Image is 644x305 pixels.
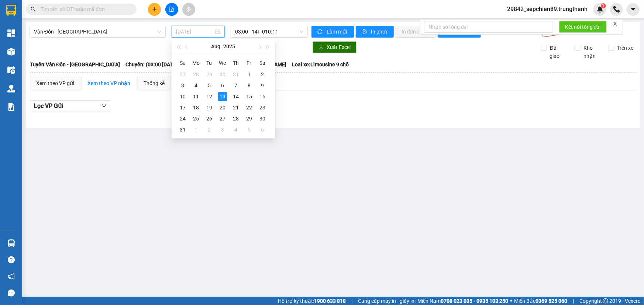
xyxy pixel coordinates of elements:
div: 27 [178,70,187,79]
input: Nhập số tổng đài [424,21,553,33]
strong: 0369 525 060 [535,298,567,304]
input: Tìm tên, số ĐT hoặc mã đơn [41,5,128,13]
span: Lọc VP Gửi [34,101,63,111]
div: 9 [258,81,267,90]
td: 2025-08-30 [256,113,269,124]
td: 2025-07-27 [176,69,189,80]
button: printerIn phơi [356,26,394,38]
td: 2025-08-09 [256,80,269,91]
span: notification [8,273,15,280]
span: Cung cấp máy in - giấy in: [358,297,416,305]
td: 2025-09-01 [189,124,203,135]
div: 30 [258,114,267,123]
th: Su [176,57,189,69]
td: 2025-08-24 [176,113,189,124]
div: 5 [245,125,254,134]
button: caret-down [627,3,640,16]
td: 2025-08-03 [176,80,189,91]
th: Th [229,57,242,69]
td: 2025-08-20 [216,102,229,113]
div: 25 [192,114,200,123]
img: phone-icon [613,6,620,13]
td: 2025-08-04 [189,80,203,91]
span: Kết nối tổng đài [565,23,601,31]
td: 2025-08-07 [229,80,242,91]
span: Làm mới [327,28,348,36]
img: logo-vxr [6,5,16,16]
div: 3 [218,125,227,134]
div: 28 [231,114,240,123]
div: 4 [192,81,200,90]
div: 11 [192,92,200,101]
th: Mo [189,57,203,69]
div: 13 [218,92,227,101]
img: icon-new-feature [597,6,603,13]
td: 2025-09-02 [203,124,216,135]
td: 2025-08-05 [203,80,216,91]
td: 2025-09-04 [229,124,242,135]
div: 23 [258,103,267,112]
td: 2025-07-28 [189,69,203,80]
span: | [573,297,574,305]
span: plus [152,7,157,12]
div: 10 [178,92,187,101]
td: 2025-08-25 [189,113,203,124]
td: 2025-08-02 [256,69,269,80]
td: 2025-08-22 [242,102,256,113]
td: 2025-08-27 [216,113,229,124]
span: 03:00 - 14F-010.11 [235,26,303,37]
td: 2025-07-30 [216,69,229,80]
div: 15 [245,92,254,101]
div: 24 [178,114,187,123]
td: 2025-09-06 [256,124,269,135]
input: 13/08/2025 [176,28,214,36]
button: file-add [165,3,178,16]
div: 27 [218,114,227,123]
div: 17 [178,103,187,112]
div: 20 [218,103,227,112]
td: 2025-08-01 [242,69,256,80]
div: Thống kê [144,79,165,87]
td: 2025-08-31 [176,124,189,135]
div: 31 [231,70,240,79]
span: question-circle [8,256,15,263]
img: solution-icon [7,103,15,111]
button: plus [148,3,161,16]
td: 2025-08-13 [216,91,229,102]
span: Kho nhận [581,44,603,60]
button: Lọc VP Gửi [30,100,111,112]
td: 2025-07-31 [229,69,242,80]
td: 2025-08-14 [229,91,242,102]
div: 1 [245,70,254,79]
span: printer [362,29,368,35]
img: dashboard-icon [7,29,15,37]
td: 2025-08-06 [216,80,229,91]
td: 2025-07-29 [203,69,216,80]
td: 2025-08-21 [229,102,242,113]
span: ⚪️ [510,299,512,302]
span: Trên xe [614,44,637,52]
span: Miền Nam [417,297,508,305]
div: 6 [258,125,267,134]
span: Đã giao [547,44,569,60]
span: Loại xe: Limousine 9 chỗ [292,60,349,69]
img: warehouse-icon [7,239,15,247]
span: Chuyến: (03:00 [DATE]) [125,60,179,69]
div: 7 [231,81,240,90]
strong: 1900 633 818 [314,298,346,304]
td: 2025-08-12 [203,91,216,102]
span: In phơi [371,28,388,36]
div: Xem theo VP nhận [87,79,130,87]
div: 21 [231,103,240,112]
td: 2025-08-17 [176,102,189,113]
td: 2025-09-05 [242,124,256,135]
span: 29842_sepchien89.trungthanh [501,4,593,14]
th: Fr [242,57,256,69]
div: 22 [245,103,254,112]
td: 2025-08-18 [189,102,203,113]
td: 2025-08-11 [189,91,203,102]
span: 1 [602,3,605,8]
button: syncLàm mới [311,26,354,38]
span: Hỗ trợ kỹ thuật: [278,297,346,305]
span: search [31,7,36,12]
